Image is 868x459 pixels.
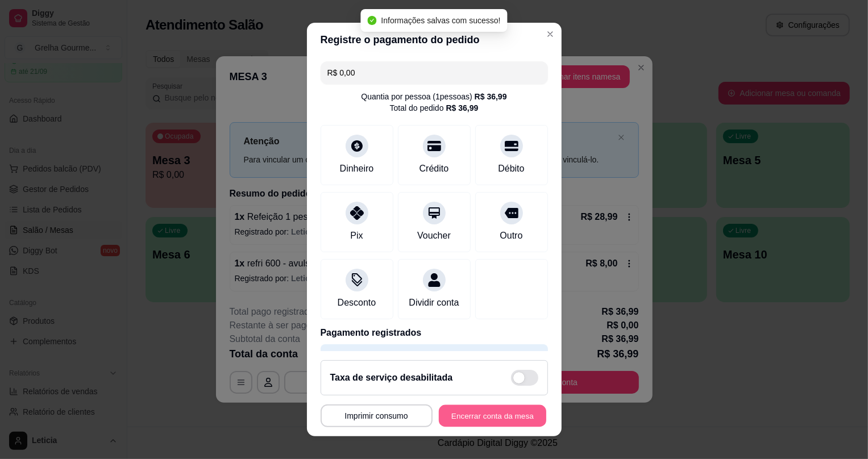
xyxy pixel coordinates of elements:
div: Quantia por pessoa ( 1 pessoas) [361,91,506,102]
div: R$ 36,99 [446,102,479,114]
button: Close [541,25,559,43]
div: Voucher [417,229,451,243]
span: check-circle [367,16,376,25]
div: Dinheiro [340,162,374,176]
div: Dividir conta [409,296,459,310]
div: Outro [500,229,522,243]
input: Ex.: hambúrguer de cordeiro [327,61,541,84]
div: Desconto [338,296,376,310]
p: Pagamento registrados [321,326,548,340]
span: Informações salvas com sucesso! [381,16,500,25]
button: Imprimir consumo [321,404,433,427]
h2: Taxa de serviço desabilitada [330,371,453,385]
div: Débito [498,162,524,176]
div: Crédito [420,162,449,176]
div: Pix [350,229,363,243]
header: Registre o pagamento do pedido [307,23,562,57]
div: Total do pedido [390,102,479,114]
button: Encerrar conta da mesa [439,404,546,427]
div: R$ 36,99 [475,91,507,102]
